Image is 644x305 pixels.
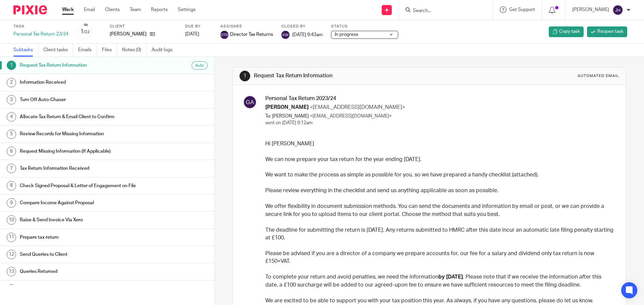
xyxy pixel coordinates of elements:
[20,112,145,122] h1: Allocate Tax Return & Email Client to Confirm
[110,24,177,29] label: Client
[151,6,168,13] a: Reports
[281,31,289,39] img: svg%3E
[7,95,16,104] div: 3
[7,130,16,139] div: 5
[292,32,323,37] span: [DATE] 9:43am
[178,6,196,13] a: Settings
[220,24,273,29] label: Assignee
[438,274,463,280] strong: by [DATE]
[572,6,609,13] p: [PERSON_NAME]
[310,104,405,110] span: <[EMAIL_ADDRESS][DOMAIN_NAME]>
[20,266,145,277] h1: Queries Returned
[78,44,97,57] a: Emails
[43,44,73,57] a: Client tasks
[559,28,580,35] span: Copy task
[265,95,614,102] h3: Personal Tax Return 2023/24
[7,198,16,208] div: 9
[7,233,16,242] div: 11
[102,44,117,57] a: Files
[7,61,16,70] div: 1
[13,5,47,14] img: Pixie
[265,226,614,242] p: The deadline for submitting the return is [DATE]. Any returns submitted to HMRC after this date i...
[549,26,584,37] a: Copy task
[13,24,68,29] label: Task
[7,147,16,156] div: 6
[84,30,90,34] small: /22
[20,198,145,208] h1: Compare Income Against Proposal
[7,284,16,294] div: 14
[7,112,16,122] div: 4
[20,129,145,139] h1: Review Records for Missing Information
[335,32,358,37] span: In progress
[7,215,16,225] div: 10
[230,31,273,38] span: Director Tax Returns
[239,71,250,81] div: 1
[310,114,392,119] span: <[EMAIL_ADDRESS][DOMAIN_NAME]>
[7,267,16,276] div: 13
[597,28,624,35] span: Reopen task
[281,24,323,29] label: Closed by
[20,60,145,70] h1: Request Tax Return Information
[192,61,208,70] div: Auto
[265,187,614,195] p: Please review everything in the checklist and send us anything applicable as soon as possible.
[412,8,473,14] input: Search
[7,181,16,190] div: 8
[265,104,309,110] span: [PERSON_NAME]
[13,31,68,37] div: Personal Tax Return 23/24
[110,31,147,37] p: [PERSON_NAME]
[62,6,74,13] a: Work
[20,77,145,87] h1: Information Received
[587,26,627,37] a: Reopen task
[578,73,619,79] div: Automated email
[20,181,145,191] h1: Check Signed Proposal & Letter of Engagement on File
[265,121,313,125] span: sent on [DATE] 9:12am
[265,156,614,163] p: We can now prepare your tax return for the year ending [DATE].
[265,273,614,289] p: To complete your return and avoid penalties, we need the information . Please note that if we rec...
[7,164,16,173] div: 7
[265,250,614,265] p: Please be advised if you are a director of a company we prepare accounts for, our fee for a salar...
[265,140,614,148] p: Hi [PERSON_NAME]
[612,5,623,15] img: svg%3E
[254,72,444,79] h1: Request Tax Return Information
[331,24,398,29] label: Status
[122,44,147,57] a: Notes (0)
[185,31,212,37] div: [DATE]
[7,78,16,87] div: 2
[105,6,120,13] a: Clients
[7,250,16,259] div: 12
[243,95,257,109] img: svg%3E
[130,6,141,13] a: Team
[80,28,90,35] div: 1
[20,215,145,225] h1: Raise & Send Invoice Via Xero
[84,6,95,13] a: Email
[265,114,309,119] span: To: [PERSON_NAME]
[220,31,228,39] img: svg%3E
[185,24,212,29] label: Due by
[20,232,145,242] h1: Prepare tax return
[20,163,145,173] h1: Tax Return Information Received
[509,7,535,12] span: Get Support
[152,44,177,57] a: Audit logs
[20,249,145,259] h1: Send Queries to Client
[13,44,38,57] a: Subtasks
[265,171,614,179] p: We want to make the process as simple as possible for you, so we have prepared a handy checklist ...
[20,284,145,294] h1: Complete Tax Return
[20,146,145,156] h1: Request Missing Information (If Applicable)
[20,95,145,105] h1: Turn Off Auto-Chaser
[265,203,614,218] p: We offer flexibility in document submission methods. You can send the documents and information b...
